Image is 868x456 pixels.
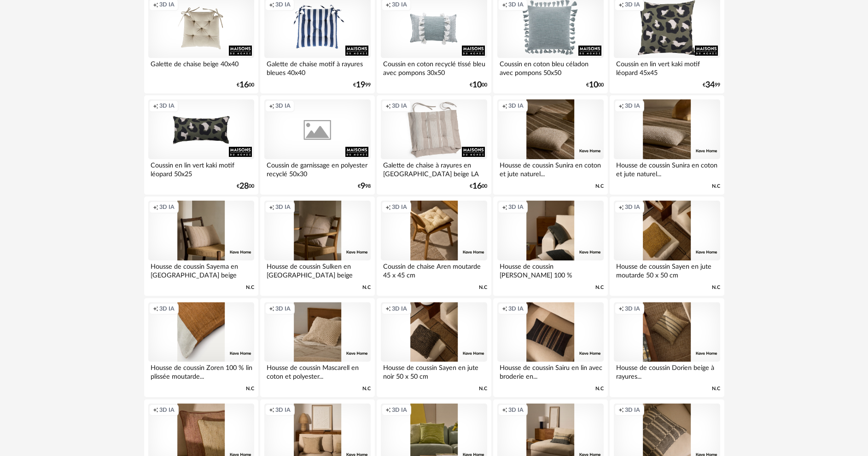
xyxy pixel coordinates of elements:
[610,298,724,398] a: Creation icon 3D IA Housse de coussin Dorien beige à rayures... N.C
[356,82,365,88] span: 19
[392,102,407,110] span: 3D IA
[586,82,604,88] div: € 00
[275,203,291,211] span: 3D IA
[353,82,371,88] div: € 99
[502,1,507,8] span: Creation icon
[610,196,724,296] a: Creation icon 3D IA Housse de coussin Sayen en jute moutarde 50 x 50 cm N.C
[385,102,391,110] span: Creation icon
[595,183,604,190] span: N.C
[479,284,487,291] span: N.C
[264,260,370,279] div: Housse de coussin Sulken en [GEOGRAPHIC_DATA] beige avec...
[239,183,249,190] span: 28
[497,159,603,178] div: Housse de coussin Sunira en coton et jute naturel...
[237,183,254,190] div: € 00
[618,305,624,312] span: Creation icon
[148,362,254,380] div: Housse de coussin Zoren 100 % lin plissée moutarde...
[153,305,158,312] span: Creation icon
[153,203,158,211] span: Creation icon
[377,196,491,296] a: Creation icon 3D IA Coussin de chaise Aren moutarde 45 x 45 cm N.C
[159,102,175,110] span: 3D IA
[610,95,724,195] a: Creation icon 3D IA Housse de coussin Sunira en coton et jute naturel... N.C
[381,260,487,279] div: Coussin de chaise Aren moutarde 45 x 45 cm
[595,284,604,291] span: N.C
[385,1,391,8] span: Creation icon
[148,260,254,279] div: Housse de coussin Sayema en [GEOGRAPHIC_DATA] beige avec...
[470,82,487,88] div: € 00
[618,203,624,211] span: Creation icon
[246,284,254,291] span: N.C
[385,305,391,312] span: Creation icon
[153,102,158,110] span: Creation icon
[264,58,370,76] div: Galette de chaise motif à rayures bleues 40x40
[269,406,274,414] span: Creation icon
[712,386,720,392] span: N.C
[493,298,607,398] a: Creation icon 3D IA Housse de coussin Sairu en lin avec broderie en... N.C
[275,102,291,110] span: 3D IA
[614,58,720,76] div: Coussin en lin vert kaki motif léopard 45x45
[479,386,487,392] span: N.C
[377,298,491,398] a: Creation icon 3D IA Housse de coussin Sayen en jute noir 50 x 50 cm N.C
[508,1,524,8] span: 3D IA
[275,1,291,8] span: 3D IA
[264,159,370,178] div: Coussin de garnissage en polyester recyclé 50x30
[508,406,524,414] span: 3D IA
[260,298,374,398] a: Creation icon 3D IA Housse de coussin Mascarell en coton et polyester... N.C
[269,305,274,312] span: Creation icon
[159,406,175,414] span: 3D IA
[497,362,603,380] div: Housse de coussin Sairu en lin avec broderie en...
[508,203,524,211] span: 3D IA
[148,58,254,76] div: Galette de chaise beige 40x40
[361,183,365,190] span: 9
[508,305,524,312] span: 3D IA
[275,305,291,312] span: 3D IA
[705,82,715,88] span: 34
[159,1,175,8] span: 3D IA
[144,95,258,195] a: Creation icon 3D IA Coussin en lin vert kaki motif léopard 50x25 €2800
[377,95,491,195] a: Creation icon 3D IA Galette de chaise à rayures en [GEOGRAPHIC_DATA] beige LA BASTIDE €1600
[362,386,371,392] span: N.C
[144,298,258,398] a: Creation icon 3D IA Housse de coussin Zoren 100 % lin plissée moutarde... N.C
[392,406,407,414] span: 3D IA
[614,159,720,178] div: Housse de coussin Sunira en coton et jute naturel...
[703,82,720,88] div: € 99
[625,406,640,414] span: 3D IA
[472,82,482,88] span: 10
[470,183,487,190] div: € 00
[385,203,391,211] span: Creation icon
[497,58,603,76] div: Coussin en coton bleu céladon avec pompons 50x50
[260,196,374,296] a: Creation icon 3D IA Housse de coussin Sulken en [GEOGRAPHIC_DATA] beige avec... N.C
[625,305,640,312] span: 3D IA
[589,82,598,88] span: 10
[358,183,371,190] div: € 98
[153,1,158,8] span: Creation icon
[625,203,640,211] span: 3D IA
[472,183,482,190] span: 16
[153,406,158,414] span: Creation icon
[260,95,374,195] a: Creation icon 3D IA Coussin de garnissage en polyester recyclé 50x30 €998
[246,386,254,392] span: N.C
[508,102,524,110] span: 3D IA
[392,305,407,312] span: 3D IA
[502,406,507,414] span: Creation icon
[614,362,720,380] div: Housse de coussin Dorien beige à rayures...
[237,82,254,88] div: € 00
[159,203,175,211] span: 3D IA
[269,203,274,211] span: Creation icon
[381,58,487,76] div: Coussin en coton recyclé tissé bleu avec pompons 30x50
[497,260,603,279] div: Housse de coussin [PERSON_NAME] 100 % [PERSON_NAME] et...
[264,362,370,380] div: Housse de coussin Mascarell en coton et polyester...
[381,159,487,178] div: Galette de chaise à rayures en [GEOGRAPHIC_DATA] beige LA BASTIDE
[148,159,254,178] div: Coussin en lin vert kaki motif léopard 50x25
[159,305,175,312] span: 3D IA
[502,203,507,211] span: Creation icon
[144,196,258,296] a: Creation icon 3D IA Housse de coussin Sayema en [GEOGRAPHIC_DATA] beige avec... N.C
[385,406,391,414] span: Creation icon
[618,1,624,8] span: Creation icon
[493,196,607,296] a: Creation icon 3D IA Housse de coussin [PERSON_NAME] 100 % [PERSON_NAME] et... N.C
[239,82,249,88] span: 16
[712,284,720,291] span: N.C
[381,362,487,380] div: Housse de coussin Sayen en jute noir 50 x 50 cm
[595,386,604,392] span: N.C
[625,1,640,8] span: 3D IA
[625,102,640,110] span: 3D IA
